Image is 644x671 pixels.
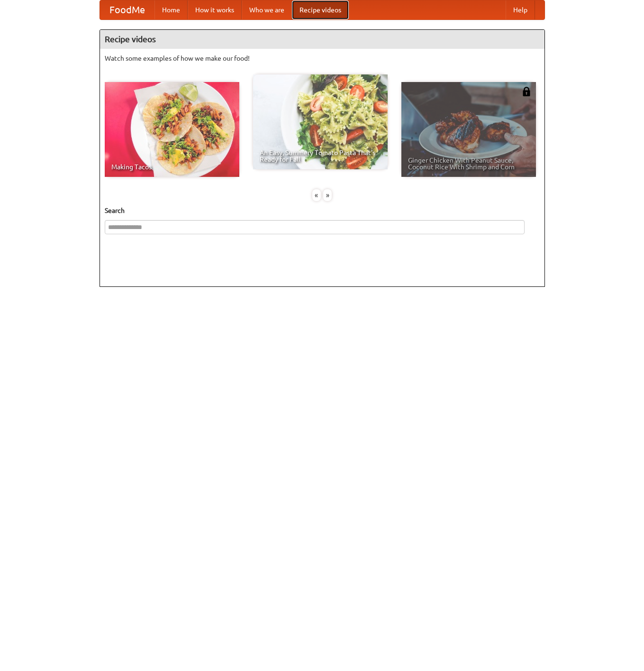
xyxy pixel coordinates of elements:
a: Recipe videos [292,0,349,19]
a: An Easy, Summery Tomato Pasta That's Ready for Fall [253,74,388,169]
div: « [312,189,321,201]
div: » [323,189,332,201]
a: Making Tacos [105,82,239,177]
a: FoodMe [100,0,154,19]
h4: Recipe videos [100,30,544,49]
h5: Search [105,206,540,215]
a: Who we are [242,0,292,19]
a: How it works [188,0,242,19]
p: Watch some examples of how we make our food! [105,54,540,63]
span: Making Tacos [111,164,233,170]
a: Home [154,0,188,19]
img: 483408.png [522,87,531,96]
a: Help [506,0,535,19]
span: An Easy, Summery Tomato Pasta That's Ready for Fall [260,149,381,163]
